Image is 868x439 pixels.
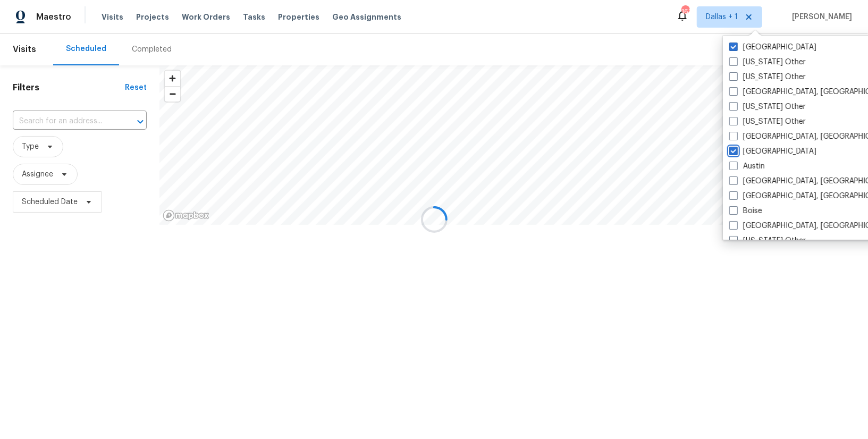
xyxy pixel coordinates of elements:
[729,72,806,82] label: [US_STATE] Other
[729,102,806,112] label: [US_STATE] Other
[729,116,806,127] label: [US_STATE] Other
[681,6,689,17] div: 163
[163,209,209,222] a: Mapbox homepage
[729,235,806,246] label: [US_STATE] Other
[165,71,180,86] button: Zoom in
[729,57,806,67] label: [US_STATE] Other
[729,42,816,53] label: [GEOGRAPHIC_DATA]
[165,87,180,102] span: Zoom out
[165,86,180,102] button: Zoom out
[729,146,816,157] label: [GEOGRAPHIC_DATA]
[729,161,765,172] label: Austin
[729,206,762,216] label: Boise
